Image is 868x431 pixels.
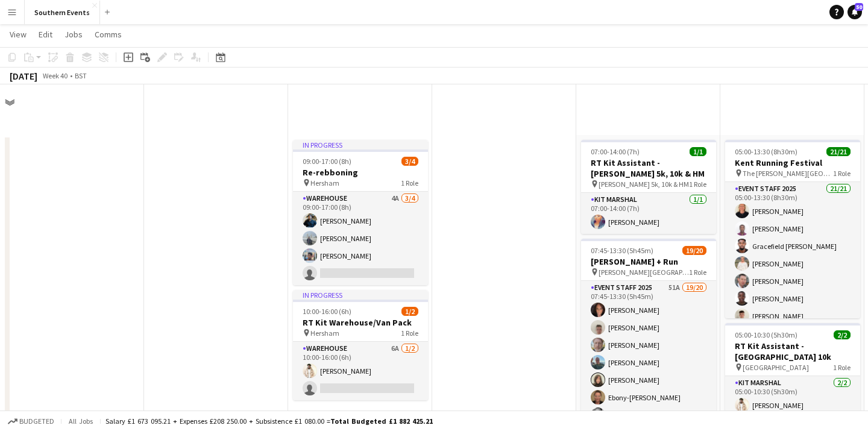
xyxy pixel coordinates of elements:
span: Comms [95,29,122,40]
span: Week 40 [40,71,70,80]
span: View [10,29,27,40]
app-job-card: 07:00-14:00 (7h)1/1RT Kit Assistant - [PERSON_NAME] 5k, 10k & HM [PERSON_NAME] 5k, 10k & HM1 Role... [581,140,716,234]
span: The [PERSON_NAME][GEOGRAPHIC_DATA] [743,169,833,178]
a: Comms [90,27,127,42]
h3: Re-rebboning [293,167,428,178]
app-job-card: 07:45-13:30 (5h45m)19/20[PERSON_NAME] + Run [PERSON_NAME][GEOGRAPHIC_DATA], [GEOGRAPHIC_DATA], [G... [581,239,716,417]
span: [PERSON_NAME] 5k, 10k & HM [599,180,689,189]
span: 1 Role [401,178,418,187]
span: 19/20 [682,246,706,255]
app-card-role: Warehouse4A3/409:00-17:00 (8h)[PERSON_NAME][PERSON_NAME][PERSON_NAME] [293,192,428,285]
h3: Kent Running Festival [725,157,860,168]
span: [GEOGRAPHIC_DATA] [743,363,809,372]
span: 21/21 [826,147,851,156]
span: All jobs [66,417,95,426]
span: Hersham [310,178,339,187]
span: 05:00-10:30 (5h30m) [735,330,797,339]
span: Jobs [64,29,83,40]
span: 1 Role [833,169,851,178]
h3: RT Kit Assistant - [GEOGRAPHIC_DATA] 10k [725,341,860,362]
a: Edit [34,27,57,42]
app-card-role: Kit Marshal1/107:00-14:00 (7h)[PERSON_NAME] [581,193,716,234]
span: 1/1 [690,147,706,156]
a: 50 [848,5,862,19]
span: Edit [39,29,52,40]
span: 10:00-16:00 (6h) [303,307,351,316]
h3: RT Kit Assistant - [PERSON_NAME] 5k, 10k & HM [581,157,716,179]
span: 1/2 [401,307,418,316]
button: Southern Events [25,1,100,24]
span: 1 Role [833,363,851,372]
span: 07:00-14:00 (7h) [591,147,640,156]
span: 1 Role [689,180,706,189]
a: Jobs [60,27,87,42]
span: Total Budgeted £1 882 425.21 [330,417,433,426]
div: In progress [293,290,428,300]
h3: [PERSON_NAME] + Run [581,256,716,267]
app-job-card: In progress09:00-17:00 (8h)3/4Re-rebboning Hersham1 RoleWarehouse4A3/409:00-17:00 (8h)[PERSON_NAM... [293,140,428,285]
a: View [5,27,31,42]
span: Budgeted [19,417,54,426]
div: BST [75,71,87,80]
app-job-card: 05:00-13:30 (8h30m)21/21Kent Running Festival The [PERSON_NAME][GEOGRAPHIC_DATA]1 RoleEvent Staff... [725,140,860,318]
span: 1 Role [689,268,706,277]
span: Hersham [310,329,339,338]
span: 09:00-17:00 (8h) [303,157,351,166]
span: 07:45-13:30 (5h45m) [591,246,653,255]
div: Salary £1 673 095.21 + Expenses £208 250.00 + Subsistence £1 080.00 = [105,417,433,426]
span: 50 [855,3,863,11]
span: 2/2 [834,330,851,339]
span: [PERSON_NAME][GEOGRAPHIC_DATA], [GEOGRAPHIC_DATA], [GEOGRAPHIC_DATA] [599,268,689,277]
span: 3/4 [401,157,418,166]
h3: RT Kit Warehouse/Van Pack [293,317,428,328]
span: 05:00-13:30 (8h30m) [735,147,797,156]
button: Budgeted [6,415,56,428]
app-job-card: In progress10:00-16:00 (6h)1/2RT Kit Warehouse/Van Pack Hersham1 RoleWarehouse6A1/210:00-16:00 (6... [293,290,428,400]
span: 1 Role [401,329,418,338]
div: [DATE] [10,70,37,82]
app-card-role: Warehouse6A1/210:00-16:00 (6h)[PERSON_NAME] [293,342,428,400]
div: In progress [293,140,428,149]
